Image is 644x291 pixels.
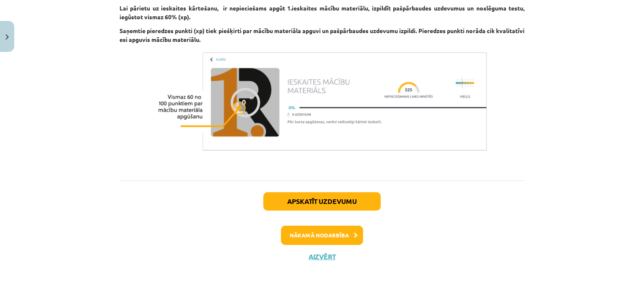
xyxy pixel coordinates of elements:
[306,252,338,261] button: Aizvērt
[281,226,363,245] button: Nākamā nodarbība
[119,27,525,43] strong: Saņemtie pieredzes punkti (xp) tiek piešķirti par mācību materiāla apguvi un pašpārbaudes uzdevum...
[263,192,381,211] button: Apskatīt uzdevumu
[119,4,525,21] strong: Lai pārietu uz ieskaites kārtošanu, ir nepieciešams apgūt 1.ieskaites mācību materiālu, izpildīt ...
[5,34,9,40] img: icon-close-lesson-0947bae3869378f0d4975bcd49f059093ad1ed9edebbc8119c70593378902aed.svg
